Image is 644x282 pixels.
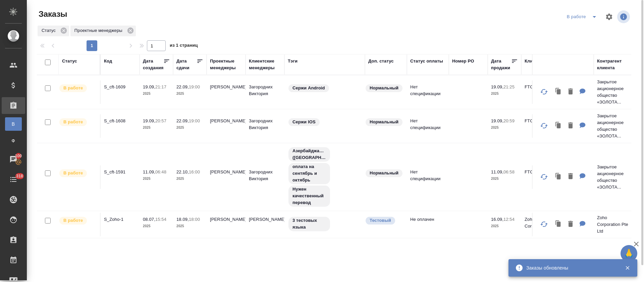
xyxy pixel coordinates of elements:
button: Удалить [565,119,576,133]
td: Нет спецификации [407,80,449,104]
p: оплата на сентябрь и октябрь [292,163,326,184]
div: Проектные менеджеры [210,58,242,71]
p: Азербайджанский ([GEOGRAPHIC_DATA]) [292,148,326,161]
p: 2025 [143,124,170,131]
p: 2025 [143,90,170,97]
button: Клонировать [552,119,565,133]
td: Нет спецификации [407,165,449,189]
p: 18.09, [176,217,189,222]
div: Контрагент клиента [597,58,629,71]
p: 22.10, [176,169,189,174]
div: Код [104,58,112,65]
p: 21:25 [503,84,515,89]
p: 2025 [143,223,170,230]
p: 19.09, [143,84,155,89]
span: 100 [11,153,26,159]
p: Сержи IOS [292,119,316,125]
div: Дата создания [143,58,163,71]
p: Закрытое акционерное общество «ЗОЛОТА... [597,79,629,106]
span: Ф [8,137,18,144]
span: В [8,121,18,127]
p: 2025 [143,175,170,182]
p: В работе [63,85,83,91]
button: Обновить [536,118,552,134]
button: Удалить [565,217,576,231]
div: Номер PO [452,58,474,65]
td: [PERSON_NAME] [207,80,246,104]
button: Клонировать [552,85,565,99]
p: 19:00 [189,84,200,89]
div: split button [565,11,601,22]
p: 18:00 [189,217,200,222]
td: [PERSON_NAME] [246,213,284,236]
p: FTC [525,84,557,90]
p: 06:58 [503,169,515,174]
div: Топ-приоритет. Важно обеспечить лучшее возможное качество [365,216,404,225]
p: Закрытое акционерное общество «ЗОЛОТА... [597,164,629,191]
div: Дата продажи [491,58,511,71]
p: 08.07, [143,217,155,222]
p: 15:54 [155,217,166,222]
p: 11.09, [143,169,155,174]
div: Статус по умолчанию для стандартных заказов [365,84,404,93]
div: Клиентские менеджеры [249,58,281,71]
p: S_cft-1591 [104,169,136,175]
a: В [5,117,22,131]
p: 06:48 [155,169,166,174]
div: Проектные менеджеры [70,26,136,36]
p: 21:17 [155,84,166,89]
p: 20:59 [503,118,515,123]
div: Тэги [288,58,298,65]
td: Загородних Виктория [246,80,284,104]
p: 3 тестовых языка [292,217,326,231]
p: В работе [63,119,83,125]
p: 2025 [176,175,203,182]
p: Тестовый [370,217,391,224]
div: Доп. статус [368,58,394,65]
div: Выставляет ПМ после принятия заказа от КМа [59,216,97,225]
p: 2025 [491,90,518,97]
p: 19.09, [491,118,503,123]
p: Zoho Corporation Pte Ltd [597,214,629,235]
div: Дата сдачи [176,58,197,71]
p: Нужен качественный перевод [292,186,326,206]
span: Посмотреть информацию [617,10,631,23]
p: S_Zoho-1 [104,216,136,223]
p: 2025 [491,124,518,131]
div: Статус [62,58,77,65]
div: Выставляет ПМ после принятия заказа от КМа [59,84,97,93]
p: Закрытое акционерное общество «ЗОЛОТА... [597,113,629,139]
button: Обновить [536,169,552,185]
p: S_cft-1608 [104,118,136,124]
p: Сержи Android [292,85,325,91]
button: 🙏 [621,245,637,262]
td: [PERSON_NAME] [207,114,246,138]
div: Клиент [525,58,540,65]
p: Zoho Corporation [525,216,557,230]
p: 2025 [176,223,203,230]
p: 16.09, [491,217,503,222]
button: Обновить [536,216,552,232]
p: Нормальный [370,119,398,125]
p: Проектные менеджеры [74,27,125,34]
button: Удалить [565,85,576,99]
button: Закрыть [621,265,634,271]
div: Выставляет ПМ после принятия заказа от КМа [59,169,97,178]
td: Загородних Виктория [246,114,284,138]
p: FTC [525,169,557,175]
button: Для КМ: Переговоры с клиентом ведет БД: 9.09 Клиент вернулся с ответом что данный заказ будет опл... [576,217,589,231]
p: Статус [42,27,58,34]
p: 19:00 [189,118,200,123]
p: В работе [63,217,83,224]
div: Статус [38,26,69,36]
p: 11.09, [491,169,503,174]
p: FTC [525,118,557,124]
p: 16:00 [189,169,200,174]
p: В работе [63,170,83,176]
button: Для КМ: Сержи IOS: https://smartcat.com/projects/c2167bad-6919-42f6-9136-a07398b7a8d9/files?targe... [576,119,589,133]
button: Удалить [565,170,576,184]
td: [PERSON_NAME] [207,213,246,236]
a: 318 [2,171,25,188]
p: 22.09, [176,118,189,123]
div: Выставляет ПМ после принятия заказа от КМа [59,118,97,127]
